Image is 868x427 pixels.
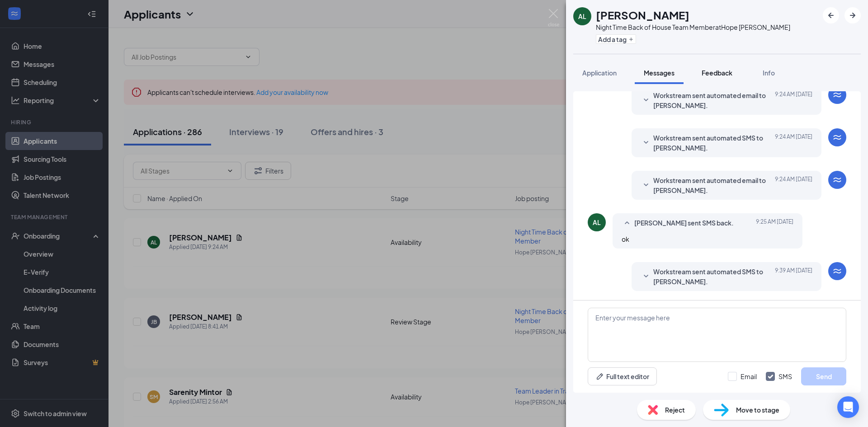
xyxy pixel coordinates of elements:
[588,367,657,385] button: Full text editorPen
[832,174,843,185] svg: WorkstreamLogo
[653,90,772,110] span: Workstream sent automated email to [PERSON_NAME].
[634,218,734,229] span: [PERSON_NAME] sent SMS back.
[641,271,651,282] svg: SmallChevronDown
[847,10,858,21] svg: ArrowRight
[756,218,793,229] span: [DATE] 9:25 AM
[832,132,843,143] svg: WorkstreamLogo
[763,69,775,77] span: Info
[596,34,636,44] button: PlusAdd a tag
[832,266,843,277] svg: WorkstreamLogo
[665,405,685,415] span: Reject
[641,137,651,148] svg: SmallChevronDown
[832,89,843,100] svg: WorkstreamLogo
[622,235,629,243] span: ok
[837,396,859,418] div: Open Intercom Messenger
[595,372,604,381] svg: Pen
[775,133,812,153] span: [DATE] 9:24 AM
[775,90,812,110] span: [DATE] 9:24 AM
[653,267,772,286] span: Workstream sent automated SMS to [PERSON_NAME].
[628,37,634,42] svg: Plus
[653,175,772,195] span: Workstream sent automated email to [PERSON_NAME].
[823,7,839,23] button: ArrowLeftNew
[702,69,732,77] span: Feedback
[641,180,651,191] svg: SmallChevronDown
[622,218,632,229] svg: SmallChevronUp
[736,405,779,415] span: Move to stage
[801,367,846,385] button: Send
[641,95,651,106] svg: SmallChevronDown
[578,12,586,21] div: AL
[826,10,836,21] svg: ArrowLeftNew
[596,7,689,23] h1: [PERSON_NAME]
[596,23,790,32] div: Night Time Back of House Team Member at Hope [PERSON_NAME]
[644,69,675,77] span: Messages
[775,267,812,286] span: [DATE] 9:39 AM
[593,218,601,227] div: AL
[582,69,617,77] span: Application
[844,7,861,23] button: ArrowRight
[775,175,812,195] span: [DATE] 9:24 AM
[653,133,772,153] span: Workstream sent automated SMS to [PERSON_NAME].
